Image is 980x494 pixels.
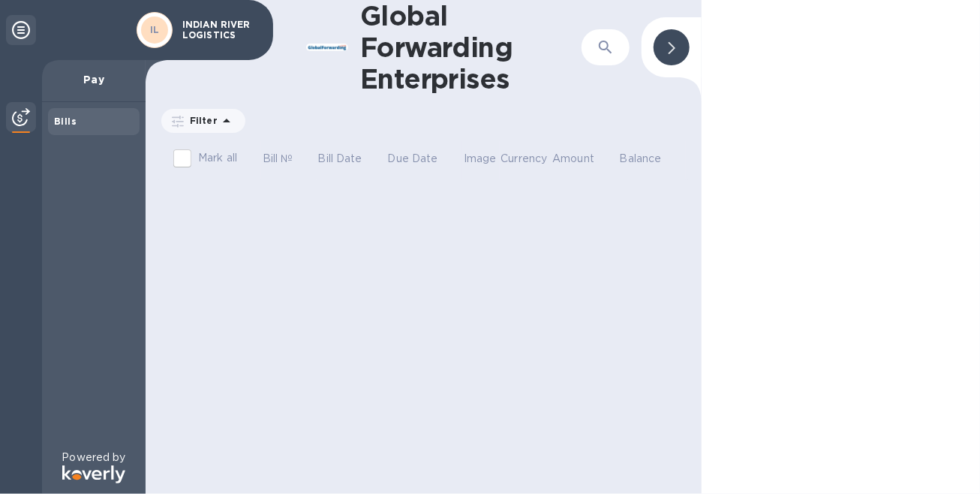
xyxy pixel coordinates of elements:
[54,116,77,127] b: Bills
[150,24,160,35] b: IL
[263,151,313,167] span: Bill №
[501,151,547,167] p: Currency
[263,151,293,167] p: Bill №
[318,151,362,167] p: Bill Date
[464,151,497,167] p: Image
[388,151,458,167] span: Due Date
[552,151,594,167] p: Amount
[388,151,438,167] p: Due Date
[184,114,218,127] p: Filter
[182,20,257,41] p: INDIAN RIVER LOGISTICS
[54,72,134,87] p: Pay
[620,151,662,167] p: Balance
[318,151,382,167] span: Bill Date
[62,465,125,483] img: Logo
[62,450,125,465] p: Powered by
[552,151,614,167] span: Amount
[198,150,237,166] p: Mark all
[620,151,681,167] span: Balance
